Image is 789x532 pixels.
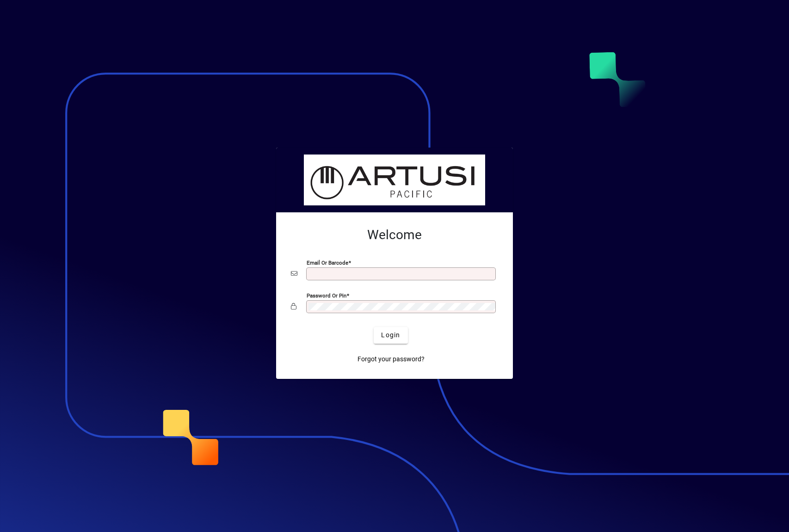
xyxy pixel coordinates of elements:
[381,330,400,340] span: Login
[374,327,407,344] button: Login
[354,351,428,368] a: Forgot your password?
[307,292,346,298] mat-label: Password or Pin
[291,227,498,243] h2: Welcome
[358,354,425,364] span: Forgot your password?
[307,259,348,266] mat-label: Email or Barcode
